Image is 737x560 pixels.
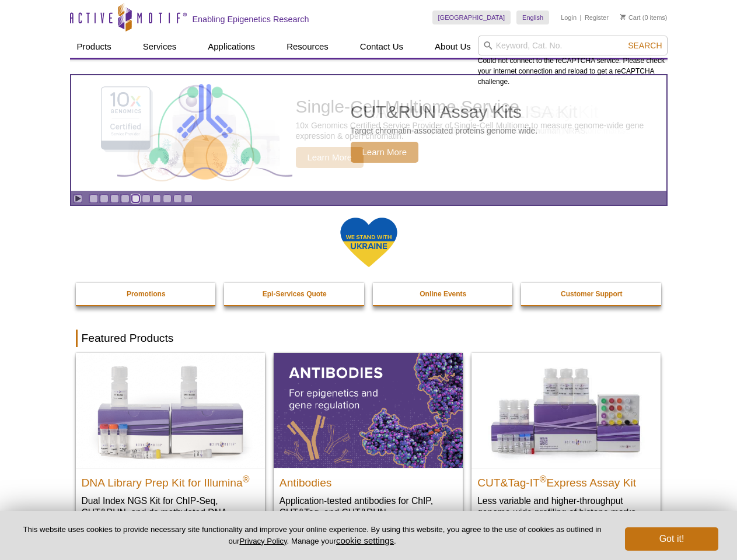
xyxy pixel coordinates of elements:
[117,80,292,187] img: CUT&RUN Assay Kits
[274,353,463,467] img: All Antibodies
[340,216,398,268] img: We Stand With Ukraine
[620,13,641,22] a: Cart
[478,36,668,55] input: Keyword, Cat. No.
[353,36,410,58] a: Contact Us
[131,194,140,203] a: Go to slide 5
[351,103,538,121] h2: CUT&RUN Assay Kits
[620,14,626,20] img: Your Cart
[585,13,609,22] a: Register
[351,125,538,136] p: Target chromatin-associated proteins genome wide.
[628,41,662,50] span: Search
[478,36,668,87] div: Could not connect to the reCAPTCHA service. Please check your internet connection and reload to g...
[280,495,457,519] p: Application-tested antibodies for ChIP, CUT&Tag, and CUT&RUN.
[263,290,327,298] strong: Epi-Services Quote
[110,194,119,203] a: Go to slide 3
[428,36,478,58] a: About Us
[580,10,582,24] li: |
[82,471,259,489] h2: DNA Library Prep Kit for Illumina
[471,353,661,530] a: CUT&Tag-IT® Express Assay Kit CUT&Tag-IT®Express Assay Kit Less variable and higher-throughput ge...
[224,283,365,305] a: Epi-Services Quote
[477,495,655,519] p: Less variable and higher-throughput genome-wide profiling of histone marks​.
[127,290,166,298] strong: Promotions
[561,13,577,22] a: Login
[89,194,98,203] a: Go to slide 1
[624,40,665,51] button: Search
[420,290,466,298] strong: Online Events
[184,194,193,203] a: Go to slide 10
[163,194,172,203] a: Go to slide 8
[71,75,666,191] article: CUT&RUN Assay Kits
[173,194,182,203] a: Go to slide 9
[351,142,419,163] span: Learn More
[336,535,394,545] button: cookie settings
[516,10,549,24] a: English
[76,353,265,467] img: DNA Library Prep Kit for Illumina
[620,10,668,24] li: (0 items)
[74,194,82,203] a: Toggle autoplay
[540,474,547,484] sup: ®
[201,36,262,58] a: Applications
[280,36,336,58] a: Resources
[71,75,666,191] a: CUT&RUN Assay Kits CUT&RUN Assay Kits Target chromatin-associated proteins genome wide. Learn More
[76,283,217,305] a: Promotions
[100,194,109,203] a: Go to slide 2
[561,290,622,298] strong: Customer Support
[477,471,655,489] h2: CUT&Tag-IT Express Assay Kit
[19,524,606,547] p: This website uses cookies to provide necessary site functionality and improve your online experie...
[136,36,184,58] a: Services
[121,194,130,203] a: Go to slide 4
[432,10,511,24] a: [GEOGRAPHIC_DATA]
[243,474,250,484] sup: ®
[76,353,265,541] a: DNA Library Prep Kit for Illumina DNA Library Prep Kit for Illumina® Dual Index NGS Kit for ChIP-...
[239,537,287,545] a: Privacy Policy
[193,14,309,24] h2: Enabling Epigenetics Research
[152,194,161,203] a: Go to slide 7
[76,330,662,347] h2: Featured Products
[82,495,259,530] p: Dual Index NGS Kit for ChIP-Seq, CUT&RUN, and ds methylated DNA assays.
[142,194,151,203] a: Go to slide 6
[274,353,463,530] a: All Antibodies Antibodies Application-tested antibodies for ChIP, CUT&Tag, and CUT&RUN.
[521,283,662,305] a: Customer Support
[280,471,457,489] h2: Antibodies
[471,353,661,467] img: CUT&Tag-IT® Express Assay Kit
[625,527,718,551] button: Got it!
[373,283,514,305] a: Online Events
[70,36,118,58] a: Products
